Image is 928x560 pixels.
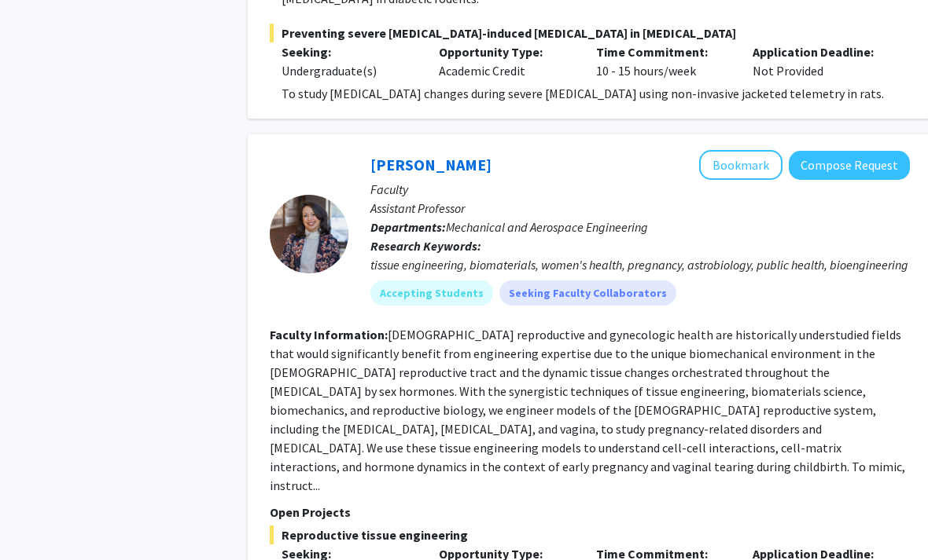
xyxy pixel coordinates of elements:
span: Mechanical and Aerospace Engineering [446,220,648,236]
button: Compose Request to Samantha Zambuto [789,152,910,181]
div: Academic Credit [427,43,584,81]
span: Reproductive tissue engineering [270,526,910,545]
b: Faculty Information: [270,328,388,343]
p: To study [MEDICAL_DATA] changes during severe [MEDICAL_DATA] using non-invasive jacketed telemetr... [282,85,910,104]
iframe: Chat [12,489,67,548]
mat-chip: Accepting Students [370,281,493,306]
span: Preventing severe [MEDICAL_DATA]-induced [MEDICAL_DATA] in [MEDICAL_DATA] [270,24,910,43]
div: Not Provided [741,43,898,81]
div: Undergraduate(s) [282,62,415,81]
p: Faculty [370,181,910,199]
b: Research Keywords: [370,239,481,254]
mat-chip: Seeking Faculty Collaborators [499,281,676,306]
p: Application Deadline: [753,43,886,62]
fg-read-more: [DEMOGRAPHIC_DATA] reproductive and gynecologic health are historically understudied fields that ... [270,328,905,494]
div: 10 - 15 hours/week [584,43,742,81]
a: [PERSON_NAME] [370,156,492,175]
button: Add Samantha Zambuto to Bookmarks [699,151,783,181]
b: Departments: [370,220,446,236]
p: Open Projects [270,503,910,522]
p: Opportunity Type: [439,43,573,62]
p: Assistant Professor [370,199,910,218]
p: Seeking: [282,43,415,62]
div: tissue engineering, biomaterials, women's health, pregnancy, astrobiology, public health, bioengi... [370,256,910,275]
p: Time Commitment: [596,43,730,62]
